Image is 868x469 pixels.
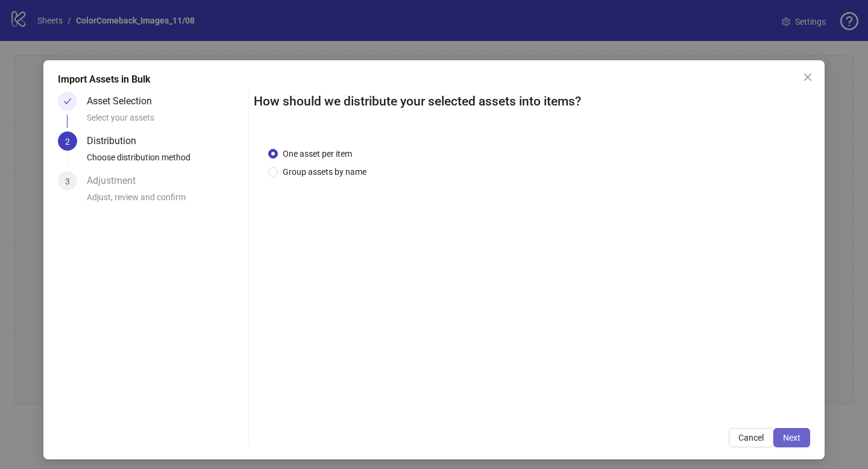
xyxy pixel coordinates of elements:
[87,151,244,171] div: Choose distribution method
[254,92,810,112] h2: How should we distribute your selected assets into items?
[58,72,810,87] div: Import Assets in Bulk
[87,111,244,131] div: Select your assets
[87,171,145,190] div: Adjustment
[65,177,70,186] span: 3
[803,72,813,82] span: close
[278,147,357,160] span: One asset per item
[738,433,764,442] span: Cancel
[798,68,817,87] button: Close
[278,165,371,178] span: Group assets by name
[63,97,72,105] span: check
[773,428,810,447] button: Next
[87,190,244,211] div: Adjust, review and confirm
[65,137,70,146] span: 2
[87,92,162,111] div: Asset Selection
[87,131,146,151] div: Distribution
[783,433,800,442] span: Next
[729,428,773,447] button: Cancel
